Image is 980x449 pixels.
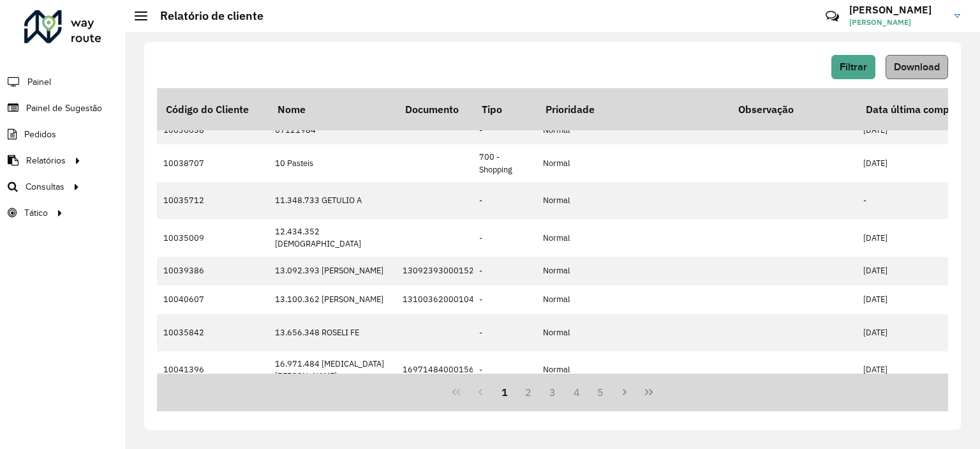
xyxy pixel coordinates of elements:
[894,61,940,72] span: Download
[157,219,269,256] td: 10035009
[473,285,537,314] td: -
[473,257,537,285] td: -
[493,380,517,404] button: 1
[157,351,269,388] td: 10041396
[473,182,537,219] td: -
[26,102,102,115] span: Painel de Sugestão
[538,314,729,351] td: 530 - 530
[147,9,264,23] h2: Relatório de cliente
[24,128,56,141] span: Pedidos
[473,314,537,351] td: -
[157,314,269,351] td: 10035842
[157,182,269,219] td: 10035712
[537,285,607,314] td: Normal
[473,88,537,130] th: Tipo
[537,219,607,256] td: Normal
[396,351,481,388] td: 16971484000156
[157,285,269,314] td: 10040607
[269,182,396,219] td: 11.348.733 GETULIO A
[157,88,269,130] th: Código do Cliente
[269,314,396,351] td: 13.656.348 ROSELI FE
[537,314,607,351] td: Normal
[269,285,396,314] td: 13.100.362 [PERSON_NAME]
[396,285,481,314] td: 13100362000104
[538,88,729,130] th: Rótulo
[269,144,396,181] td: 10 Pasteis
[537,182,607,219] td: Normal
[473,144,537,181] td: 700 - Shopping
[27,75,51,89] span: Painel
[269,257,396,285] td: 13.092.393 [PERSON_NAME]
[538,285,729,314] td: 531 - 531
[473,219,537,256] td: -
[396,88,481,130] th: Documento
[589,380,613,404] button: 5
[537,144,607,181] td: Normal
[538,257,729,285] td: 131 - 131
[157,144,269,181] td: 10038707
[886,55,948,79] button: Download
[157,257,269,285] td: 10039386
[24,206,48,220] span: Tático
[849,17,945,28] span: [PERSON_NAME]
[538,144,729,181] td: 700 - 700
[537,351,607,388] td: Normal
[26,180,64,194] span: Consultas
[269,351,396,388] td: 16.971.484 [MEDICAL_DATA][PERSON_NAME]
[831,55,875,79] button: Filtrar
[269,88,396,130] th: Nome
[516,380,540,404] button: 2
[537,88,607,130] th: Prioridade
[729,88,857,130] th: Observação
[26,154,66,167] span: Relatórios
[612,380,637,404] button: Next Page
[540,380,565,404] button: 3
[396,257,481,285] td: 13092393000152
[473,351,537,388] td: -
[538,351,729,388] td: 111 - 111
[269,219,396,256] td: 12.434.352 [DEMOGRAPHIC_DATA]
[637,380,661,404] button: Last Page
[840,61,867,72] span: Filtrar
[537,257,607,285] td: Normal
[538,182,729,219] td: 111 - 111
[538,219,729,256] td: 532 - 532
[849,4,945,16] h3: [PERSON_NAME]
[819,3,846,30] a: Contato Rápido
[565,380,589,404] button: 4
